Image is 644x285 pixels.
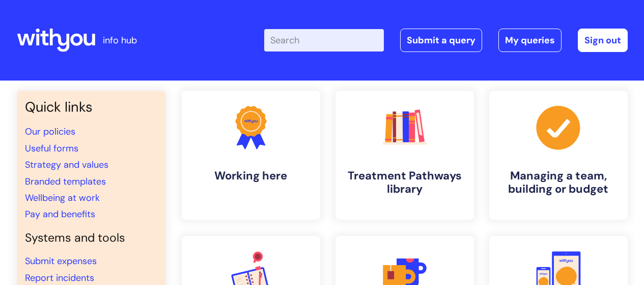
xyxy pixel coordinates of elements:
a: Managing a team, building or budget [489,91,628,220]
a: Treatment Pathways library [335,91,474,220]
h4: Systems and tools [25,231,157,245]
a: Submit a query [400,29,482,52]
a: Our policies [25,125,75,138]
a: Branded templates [25,175,106,188]
a: My queries [498,29,562,52]
a: Sign out [578,29,628,52]
a: Strategy and values [25,159,108,171]
a: Working here [182,91,320,220]
p: info hub [103,32,137,48]
a: Submit expenses [25,255,97,267]
input: Search [264,29,384,51]
h4: Working here [190,169,312,183]
div: | - [264,29,628,52]
h3: Quick links [25,99,157,115]
h4: Treatment Pathways library [344,169,466,196]
a: Wellbeing at work [25,192,100,204]
a: Pay and benefits [25,208,95,220]
h4: Managing a team, building or budget [497,169,620,196]
a: Useful forms [25,142,78,154]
